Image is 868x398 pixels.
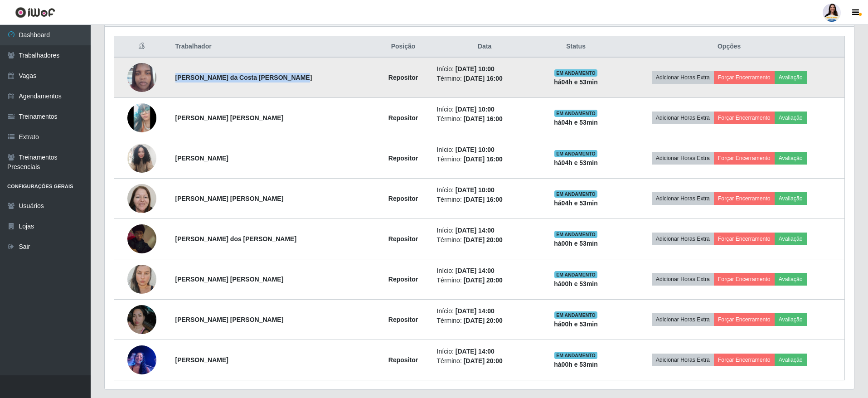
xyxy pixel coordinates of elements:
[175,114,284,121] strong: [PERSON_NAME] [PERSON_NAME]
[464,317,503,324] time: [DATE] 20:00
[175,155,228,162] strong: [PERSON_NAME]
[127,256,156,303] img: 1755391845867.jpeg
[652,152,714,165] button: Adicionar Horas Extra
[775,273,807,286] button: Avaliação
[127,173,156,224] img: 1757629806308.jpeg
[388,276,418,283] strong: Repositor
[775,192,807,205] button: Avaliação
[456,307,495,315] time: [DATE] 14:00
[554,159,598,166] strong: há 04 h e 53 min
[464,115,503,122] time: [DATE] 16:00
[437,105,533,114] li: Início:
[175,235,297,243] strong: [PERSON_NAME] dos [PERSON_NAME]
[388,235,418,243] strong: Repositor
[456,65,495,73] time: [DATE] 10:00
[388,74,418,81] strong: Repositor
[714,354,775,366] button: Forçar Encerramento
[554,271,597,278] span: EM ANDAMENTO
[554,110,597,117] span: EM ANDAMENTO
[775,354,807,366] button: Avaliação
[15,7,55,18] img: CoreUI Logo
[775,152,807,165] button: Avaliação
[437,276,533,285] li: Término:
[714,273,775,286] button: Forçar Encerramento
[388,114,418,121] strong: Repositor
[464,75,503,82] time: [DATE] 16:00
[127,221,156,257] img: 1747856587825.jpeg
[554,190,597,198] span: EM ANDAMENTO
[388,155,418,162] strong: Repositor
[775,112,807,124] button: Avaliação
[554,352,597,359] span: EM ANDAMENTO
[464,357,503,364] time: [DATE] 20:00
[175,74,312,81] strong: [PERSON_NAME] da Costa [PERSON_NAME]
[554,78,598,86] strong: há 04 h e 53 min
[127,340,156,379] img: 1753895046968.jpeg
[437,114,533,124] li: Término:
[775,233,807,245] button: Avaliação
[456,267,495,274] time: [DATE] 14:00
[437,74,533,83] li: Término:
[437,356,533,366] li: Término:
[775,71,807,84] button: Avaliação
[437,195,533,204] li: Término:
[127,86,156,150] img: 1755380382994.jpeg
[714,313,775,326] button: Forçar Encerramento
[456,146,495,153] time: [DATE] 10:00
[554,240,598,247] strong: há 00 h e 53 min
[554,361,598,368] strong: há 00 h e 53 min
[652,354,714,366] button: Adicionar Horas Extra
[175,276,284,283] strong: [PERSON_NAME] [PERSON_NAME]
[437,145,533,155] li: Início:
[554,320,598,328] strong: há 00 h e 53 min
[614,36,844,58] th: Opções
[652,112,714,124] button: Adicionar Horas Extra
[437,185,533,195] li: Início:
[775,313,807,326] button: Avaliação
[127,294,156,345] img: 1752676761717.jpeg
[456,348,495,355] time: [DATE] 14:00
[464,236,503,243] time: [DATE] 20:00
[554,119,598,126] strong: há 04 h e 53 min
[652,313,714,326] button: Adicionar Horas Extra
[464,155,503,163] time: [DATE] 16:00
[127,139,156,178] img: 1757013088043.jpeg
[464,277,503,284] time: [DATE] 20:00
[714,192,775,205] button: Forçar Encerramento
[437,316,533,325] li: Término:
[714,71,775,84] button: Forçar Encerramento
[437,64,533,74] li: Início:
[714,112,775,124] button: Forçar Encerramento
[388,316,418,323] strong: Repositor
[388,195,418,202] strong: Repositor
[175,316,284,323] strong: [PERSON_NAME] [PERSON_NAME]
[437,235,533,245] li: Término:
[554,311,597,319] span: EM ANDAMENTO
[432,36,538,58] th: Data
[652,71,714,84] button: Adicionar Horas Extra
[464,196,503,203] time: [DATE] 16:00
[175,195,284,202] strong: [PERSON_NAME] [PERSON_NAME]
[538,36,614,58] th: Status
[456,186,495,194] time: [DATE] 10:00
[437,155,533,164] li: Término:
[437,306,533,316] li: Início:
[175,356,228,364] strong: [PERSON_NAME]
[652,273,714,286] button: Adicionar Horas Extra
[456,106,495,113] time: [DATE] 10:00
[554,199,598,207] strong: há 04 h e 53 min
[554,231,597,238] span: EM ANDAMENTO
[170,36,375,58] th: Trabalhador
[437,226,533,235] li: Início:
[456,227,495,234] time: [DATE] 14:00
[554,280,598,287] strong: há 00 h e 53 min
[437,266,533,276] li: Início:
[554,69,597,77] span: EM ANDAMENTO
[437,347,533,356] li: Início:
[714,152,775,165] button: Forçar Encerramento
[388,356,418,364] strong: Repositor
[375,36,431,58] th: Posição
[652,233,714,245] button: Adicionar Horas Extra
[127,58,156,97] img: 1750014841176.jpeg
[714,233,775,245] button: Forçar Encerramento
